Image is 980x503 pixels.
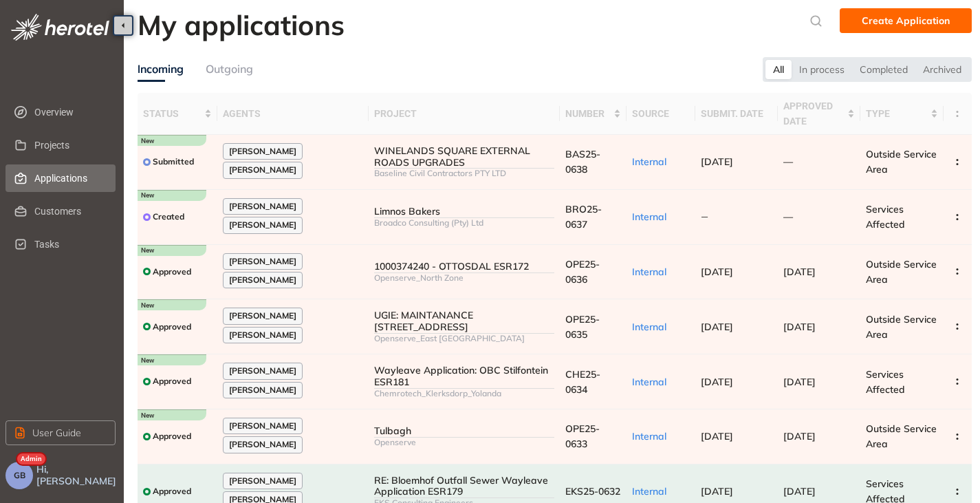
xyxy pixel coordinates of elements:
[374,273,554,283] div: Openserve_North Zone
[860,93,944,135] th: type
[866,203,905,231] span: Services Affected
[32,425,81,440] span: User Guide
[783,211,793,223] span: —
[369,93,560,135] th: project
[374,334,554,343] div: Openserve_East [GEOGRAPHIC_DATA]
[632,156,666,168] span: Internal
[229,275,296,285] span: [PERSON_NAME]
[374,389,554,398] div: Chemrotech_Klerksdorp_Yolanda
[206,61,253,78] div: Outgoing
[374,425,554,437] div: Tulbagh
[632,430,666,442] span: Internal
[792,60,852,79] div: In process
[229,311,296,321] span: [PERSON_NAME]
[783,485,816,497] span: [DATE]
[565,106,611,121] span: number
[374,145,554,169] div: WINELANDS SQUARE EXTERNAL ROADS UPGRADES
[632,376,666,388] span: Internal
[866,422,937,450] span: Outside Service Area
[153,157,194,167] span: Submitted
[783,156,793,168] span: —
[695,93,778,135] th: submit. date
[701,321,733,333] span: [DATE]
[138,61,184,78] div: Incoming
[153,431,191,441] span: Approved
[915,60,969,79] div: Archived
[565,258,600,286] span: OPE25-0636
[11,14,109,41] img: logo
[229,421,296,431] span: [PERSON_NAME]
[374,218,554,228] div: Broadco Consulting (Pty) Ltd
[34,197,105,225] span: Customers
[565,313,600,341] span: OPE25-0635
[701,485,733,497] span: [DATE]
[34,231,105,258] span: Tasks
[229,366,296,376] span: [PERSON_NAME]
[143,106,202,121] span: status
[560,93,627,135] th: number
[866,258,937,286] span: Outside Service Area
[374,169,554,178] div: Baseline Civil Contractors PTY LTD
[783,321,816,333] span: [DATE]
[778,93,860,135] th: approved date
[783,430,816,442] span: [DATE]
[783,266,816,278] span: [DATE]
[229,476,296,486] span: [PERSON_NAME]
[6,462,33,489] button: GB
[565,368,600,396] span: CHE25-0634
[138,93,217,135] th: status
[866,313,937,341] span: Outside Service Area
[701,156,733,168] span: [DATE]
[866,368,905,396] span: Services Affected
[765,60,792,79] div: All
[565,203,602,231] span: BRO25-0637
[862,13,950,28] span: Create Application
[632,266,666,278] span: Internal
[229,440,296,449] span: [PERSON_NAME]
[374,261,554,272] div: 1000374240 - OTTOSDAL ESR172
[632,211,666,223] span: Internal
[229,147,296,156] span: [PERSON_NAME]
[229,385,296,395] span: [PERSON_NAME]
[34,131,105,159] span: Projects
[153,322,191,332] span: Approved
[374,438,554,447] div: Openserve
[866,106,928,121] span: type
[229,202,296,211] span: [PERSON_NAME]
[34,164,105,192] span: Applications
[229,257,296,266] span: [PERSON_NAME]
[34,98,105,126] span: Overview
[866,148,937,175] span: Outside Service Area
[374,475,554,498] div: RE: Bloemhof Outfall Sewer Wayleave Application ESR179
[632,485,666,497] span: Internal
[840,8,972,33] button: Create Application
[565,148,600,175] span: BAS25-0638
[153,376,191,386] span: Approved
[565,422,600,450] span: OPE25-0633
[565,485,620,497] span: EKS25-0632
[229,330,296,340] span: [PERSON_NAME]
[36,464,118,487] span: Hi, [PERSON_NAME]
[701,211,708,222] span: —
[632,321,666,333] span: Internal
[374,365,554,388] div: Wayleave Application: OBC Stilfontein ESR181
[701,430,733,442] span: [DATE]
[153,212,184,222] span: Created
[852,60,915,79] div: Completed
[783,376,816,388] span: [DATE]
[229,220,296,230] span: [PERSON_NAME]
[783,98,845,129] span: approved date
[374,310,554,333] div: UGIE: MAINTANANCE [STREET_ADDRESS]
[153,486,191,496] span: Approved
[217,93,369,135] th: agents
[229,165,296,175] span: [PERSON_NAME]
[153,267,191,277] span: Approved
[14,471,25,480] span: GB
[701,376,733,388] span: [DATE]
[138,8,345,41] h2: My applications
[701,266,733,278] span: [DATE]
[374,206,554,217] div: Limnos Bakers
[6,420,116,445] button: User Guide
[627,93,695,135] th: source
